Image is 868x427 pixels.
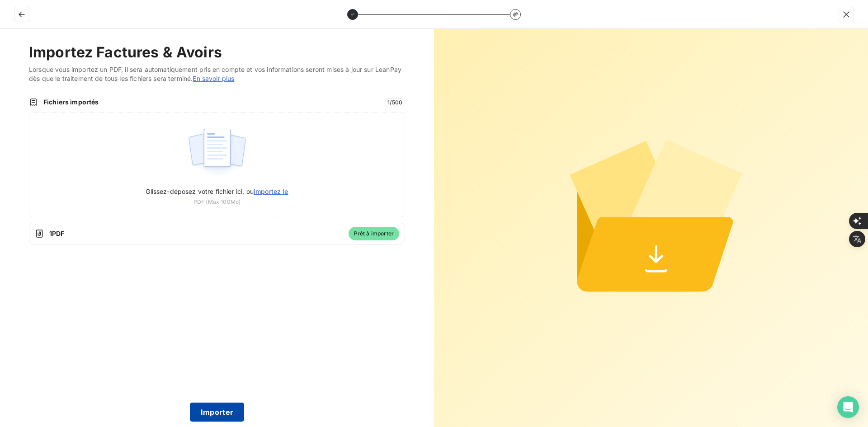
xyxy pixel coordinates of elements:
[187,123,247,181] img: illustration
[254,188,288,195] span: importez le
[43,98,379,107] span: Fichiers importés
[146,188,288,195] span: Glissez-déposez votre fichier ici, ou
[29,65,405,83] span: Lorsque vous importez un PDF, il sera automatiquement pris en compte et vos informations seront m...
[837,396,859,418] div: Open Intercom Messenger
[193,198,241,206] span: PDF (Max 100Mo)
[29,43,405,61] h2: Importez Factures & Avoirs
[349,227,399,240] span: Prêt à importer
[193,75,234,82] a: En savoir plus
[49,229,343,238] span: 1 PDF
[190,403,245,422] button: Importer
[385,98,405,106] span: 1 / 500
